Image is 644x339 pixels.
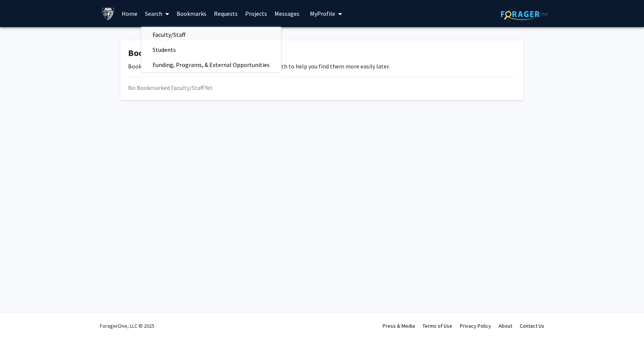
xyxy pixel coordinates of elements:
[499,322,512,329] a: About
[501,8,548,20] img: ForagerOne Logo
[141,27,197,42] span: Faculty/Staff
[6,305,32,333] iframe: Chat
[210,0,241,27] a: Requests
[141,44,281,55] a: Students
[460,322,491,329] a: Privacy Policy
[141,57,281,72] span: Funding, Programs, & External Opportunities
[141,42,187,57] span: Students
[141,29,281,40] a: Faculty/Staff
[141,0,173,27] a: Search
[423,322,452,329] a: Terms of Use
[383,322,415,329] a: Press & Media
[520,322,544,329] a: Contact Us
[271,0,303,27] a: Messages
[102,7,115,20] img: Johns Hopkins University Logo
[128,83,516,92] div: No Bookmarked Faculty/Staff Yet
[141,59,281,70] a: Funding, Programs, & External Opportunities
[173,0,210,27] a: Bookmarks
[241,0,271,27] a: Projects
[310,10,335,17] span: My Profile
[118,0,141,27] a: Home
[128,48,516,59] h1: Bookmarks
[100,313,154,339] div: ForagerOne, LLC © 2025
[128,62,516,71] p: Bookmark the faculty/staff you are interested in working with to help you find them more easily l...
